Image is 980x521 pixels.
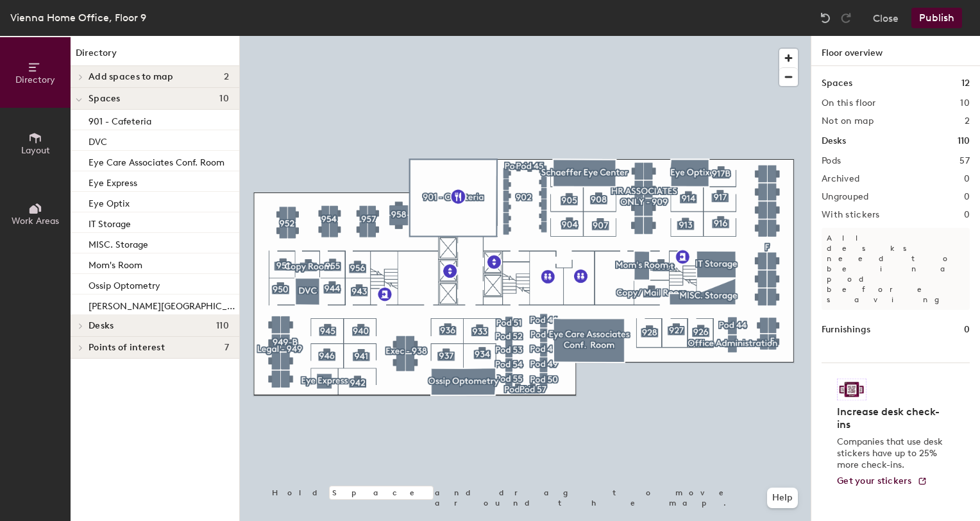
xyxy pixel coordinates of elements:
[89,256,142,271] p: Mom's Room
[71,46,239,66] h1: Directory
[964,174,970,184] h2: 0
[216,321,229,331] span: 110
[89,215,131,230] p: IT Storage
[822,174,859,184] h2: Archived
[964,210,970,220] h2: 0
[89,297,237,312] p: [PERSON_NAME][GEOGRAPHIC_DATA]
[822,210,880,220] h2: With stickers
[89,94,121,104] span: Spaces
[837,476,927,487] a: Get your stickers
[822,323,870,337] h1: Furnishings
[89,112,151,127] p: 901 - Cafeteria
[89,321,114,331] span: Desks
[822,192,869,202] h2: Ungrouped
[89,235,148,250] p: MISC. Storage
[958,134,970,148] h1: 110
[822,134,846,148] h1: Desks
[819,12,832,24] img: Undo
[224,343,229,353] span: 7
[964,192,970,202] h2: 0
[12,216,59,226] span: Work Areas
[21,145,50,156] span: Layout
[89,277,160,291] p: Ossip Optometry
[822,228,970,310] p: All desks need to be in a pod before saving
[822,116,874,126] h2: Not on map
[811,36,980,66] h1: Floor overview
[89,194,130,209] p: Eye Optix
[822,156,841,166] h2: Pods
[837,475,912,486] span: Get your stickers
[911,8,962,28] button: Publish
[89,72,174,82] span: Add spaces to map
[219,94,229,104] span: 10
[822,98,876,108] h2: On this floor
[10,10,146,26] div: Vienna Home Office, Floor 9
[840,12,852,24] img: Redo
[964,323,970,337] h1: 0
[767,488,798,508] button: Help
[873,8,899,28] button: Close
[224,72,229,82] span: 2
[15,74,55,85] span: Directory
[959,156,970,166] h2: 57
[822,76,852,90] h1: Spaces
[961,76,970,90] h1: 12
[89,133,107,148] p: DVC
[965,116,970,126] h2: 2
[960,98,970,108] h2: 10
[837,379,866,400] img: Sticker logo
[89,343,165,353] span: Points of interest
[837,406,947,431] h4: Increase desk check-ins
[837,436,947,471] p: Companies that use desk stickers have up to 25% more check-ins.
[89,174,137,189] p: Eye Express
[89,153,224,168] p: Eye Care Associates Conf. Room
